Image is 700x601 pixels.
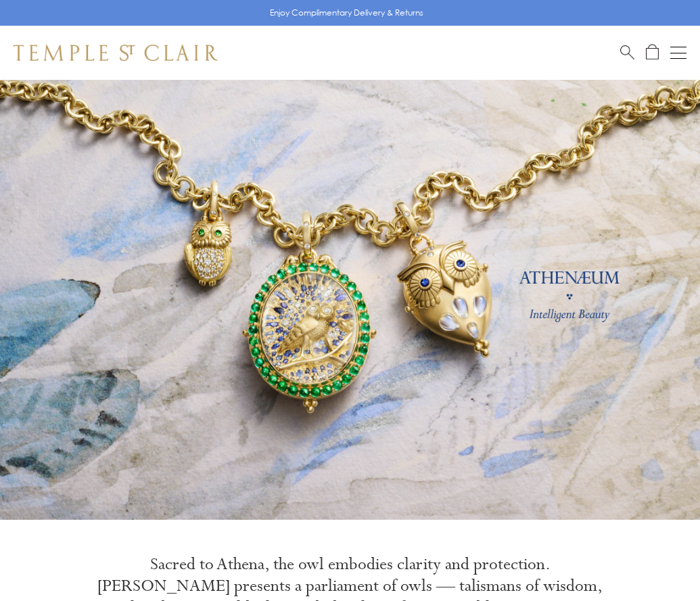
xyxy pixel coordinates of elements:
img: Temple St. Clair [14,45,218,61]
a: Open Shopping Bag [646,44,659,61]
p: Enjoy Complimentary Delivery & Returns [270,6,423,20]
button: Open navigation [670,45,686,61]
a: Search [620,44,634,61]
